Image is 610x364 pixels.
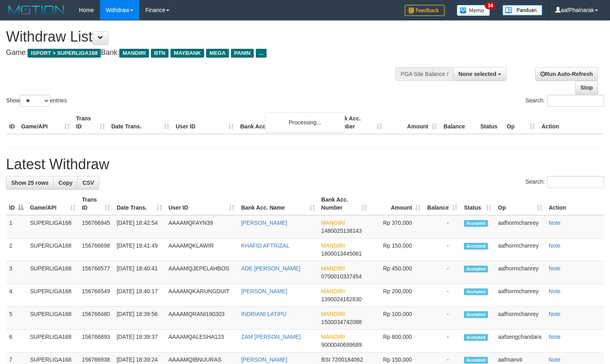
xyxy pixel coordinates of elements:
[265,112,345,132] div: Processing...
[424,238,461,261] td: -
[6,156,604,172] h1: Latest Withdraw
[464,243,488,250] span: Accepted
[256,49,267,58] span: ...
[485,2,496,9] span: 34
[27,192,79,215] th: Game/API: activate to sort column ascending
[79,261,114,284] td: 156766577
[241,265,300,272] a: ADE [PERSON_NAME]
[504,111,538,134] th: Op
[79,215,114,238] td: 156766945
[82,180,94,186] span: CSV
[27,261,79,284] td: SUPERLIGA168
[321,250,362,257] span: Copy 1800013445061 to clipboard
[440,111,477,134] th: Balance
[321,356,331,363] span: BSI
[424,284,461,307] td: -
[6,261,27,284] td: 3
[547,176,604,188] input: Search:
[73,111,108,134] th: Trans ID
[464,288,488,295] span: Accepted
[424,261,461,284] td: -
[6,330,27,352] td: 6
[165,261,238,284] td: AAAAMQJEPELAHBOS
[538,111,604,134] th: Action
[6,111,18,134] th: ID
[165,330,238,352] td: AAAAMQALESHA123
[549,356,561,363] a: Note
[241,220,287,226] a: [PERSON_NAME]
[535,67,598,81] a: Run Auto-Refresh
[321,342,362,348] span: Copy 9000040699689 to clipboard
[27,284,79,307] td: SUPERLIGA168
[321,265,345,272] span: MANDIRI
[113,238,165,261] td: [DATE] 18:41:49
[165,192,238,215] th: User ID: activate to sort column ascending
[6,95,67,107] label: Show entries
[79,330,114,352] td: 156766893
[241,288,287,294] a: [PERSON_NAME]
[318,192,371,215] th: Bank Acc. Number: activate to sort column ascending
[6,176,54,190] a: Show 25 rows
[546,192,604,215] th: Action
[237,111,331,134] th: Bank Acc. Name
[20,95,50,107] select: Showentries
[113,192,165,215] th: Date Trans.: activate to sort column ascending
[549,288,561,294] a: Note
[241,242,289,249] a: KHAFID AFTRIZAL
[321,228,362,234] span: Copy 1480025138143 to clipboard
[27,307,79,330] td: SUPERLIGA168
[6,192,27,215] th: ID: activate to sort column descending
[370,261,424,284] td: Rp 450,000
[453,67,506,81] button: None selected
[108,111,173,134] th: Date Trans.
[458,71,496,77] span: None selected
[27,238,79,261] td: SUPERLIGA168
[79,284,114,307] td: 156766549
[79,238,114,261] td: 156766698
[332,356,363,363] span: Copy 7200184062 to clipboard
[79,192,114,215] th: Trans ID: activate to sort column ascending
[18,111,73,134] th: Game/API
[526,176,604,188] label: Search:
[370,215,424,238] td: Rp 370,000
[241,334,301,340] a: ZAM [PERSON_NAME]
[395,67,453,81] div: PGA Site Balance /
[495,261,545,284] td: aafhormchanrey
[495,215,545,238] td: aafhormchanrey
[495,307,545,330] td: aafhormchanrey
[206,49,229,58] span: MEGA
[575,81,598,94] a: Stop
[28,49,101,58] span: ISPORT > SUPERLIGA168
[119,49,149,58] span: MANDIRI
[6,215,27,238] td: 1
[241,356,287,363] a: [PERSON_NAME]
[321,319,362,325] span: Copy 1500034742088 to clipboard
[6,49,399,57] h4: Game: Bank:
[113,261,165,284] td: [DATE] 18:40:41
[457,5,490,16] img: Button%20Memo.svg
[549,220,561,226] a: Note
[464,357,488,364] span: Accepted
[424,307,461,330] td: -
[464,220,488,227] span: Accepted
[495,330,545,352] td: aafsengchandara
[53,176,78,190] a: Copy
[11,180,48,186] span: Show 25 rows
[461,192,495,215] th: Status: activate to sort column ascending
[113,284,165,307] td: [DATE] 18:40:17
[370,238,424,261] td: Rp 150,000
[113,330,165,352] td: [DATE] 18:39:37
[321,273,362,280] span: Copy 0700010337454 to clipboard
[173,111,237,134] th: User ID
[549,334,561,340] a: Note
[171,49,204,58] span: MAYBANK
[424,330,461,352] td: -
[27,330,79,352] td: SUPERLIGA168
[77,176,99,190] a: CSV
[231,49,254,58] span: PANIN
[6,307,27,330] td: 5
[424,192,461,215] th: Balance: activate to sort column ascending
[547,95,604,107] input: Search:
[321,242,345,249] span: MANDIRI
[502,5,542,16] img: panduan.png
